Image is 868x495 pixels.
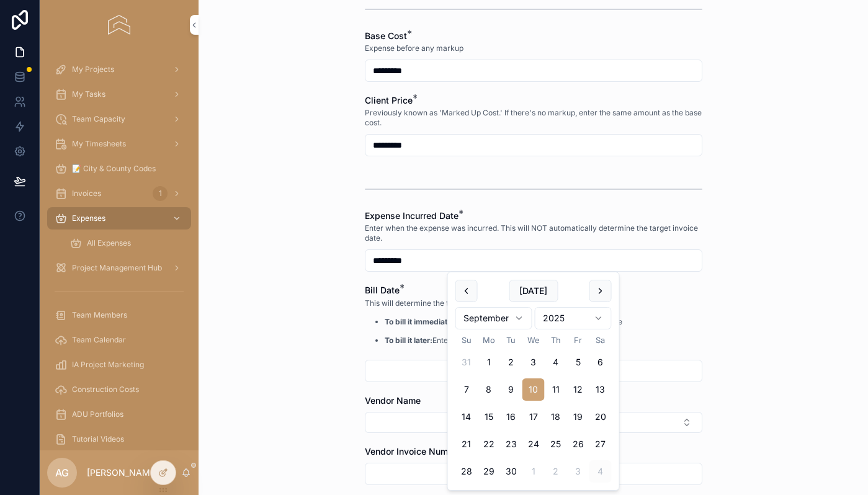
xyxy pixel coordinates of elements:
[47,207,191,230] a: Expenses
[72,385,139,395] span: Construction Costs
[385,335,622,346] p: Enter the last day of the target billing month
[40,50,199,450] div: scrollable content
[589,334,612,346] th: Saturday
[47,403,191,426] a: ADU Portfolios
[365,446,462,457] span: Vendor Invoice Number
[365,30,407,41] span: Base Cost
[72,139,126,149] span: My Timesheets
[567,351,589,373] button: Friday, September 5th, 2025
[500,351,522,373] button: Tuesday, September 2nd, 2025
[365,285,400,295] span: Bill Date
[153,186,168,201] div: 1
[365,108,702,128] span: Previously known as 'Marked Up Cost.' If there's no markup, enter the same amount as the base cost.
[62,232,191,254] a: All Expenses
[509,280,558,302] button: [DATE]
[545,460,567,483] button: Thursday, October 2nd, 2025
[47,304,191,326] a: Team Members
[455,406,478,428] button: Sunday, September 14th, 2025
[500,334,522,346] th: Tuesday
[72,360,144,370] span: IA Project Marketing
[500,433,522,455] button: Tuesday, September 23rd, 2025
[455,334,478,346] th: Sunday
[385,336,432,345] strong: To bill it later:
[72,434,124,444] span: Tutorial Videos
[72,114,125,124] span: Team Capacity
[108,15,130,35] img: App logo
[545,378,567,401] button: Thursday, September 11th, 2025
[365,43,463,53] span: Expense before any markup
[72,263,162,273] span: Project Management Hub
[365,298,622,309] p: This will determine the target Invoice Date.
[72,409,123,419] span: ADU Portfolios
[72,335,126,345] span: Team Calendar
[455,351,478,373] button: Sunday, August 31st, 2025
[455,433,478,455] button: Sunday, September 21st, 2025
[365,210,459,221] span: Expense Incurred Date
[589,460,612,483] button: Today, Saturday, October 4th, 2025
[385,317,460,326] strong: To bill it immediately:
[455,378,478,401] button: Sunday, September 7th, 2025
[545,334,567,346] th: Thursday
[522,460,545,483] button: Wednesday, October 1st, 2025
[72,213,105,223] span: Expenses
[47,257,191,279] a: Project Management Hub
[522,351,545,373] button: Wednesday, September 3rd, 2025
[522,334,545,346] th: Wednesday
[365,412,702,433] button: Select Button
[589,351,612,373] button: Saturday, September 6th, 2025
[500,406,522,428] button: Tuesday, September 16th, 2025
[478,433,500,455] button: Monday, September 22nd, 2025
[365,95,413,105] span: Client Price
[567,460,589,483] button: Friday, October 3rd, 2025
[47,354,191,376] a: IA Project Marketing
[47,182,191,205] a: Invoices1
[72,189,101,198] span: Invoices
[55,465,69,480] span: AG
[567,378,589,401] button: Friday, September 12th, 2025
[47,329,191,351] a: Team Calendar
[478,351,500,373] button: Monday, September 1st, 2025
[478,406,500,428] button: Monday, September 15th, 2025
[72,65,114,74] span: My Projects
[72,89,105,99] span: My Tasks
[500,378,522,401] button: Tuesday, September 9th, 2025
[47,108,191,130] a: Team Capacity
[500,460,522,483] button: Tuesday, September 30th, 2025
[87,238,131,248] span: All Expenses
[478,378,500,401] button: Monday, September 8th, 2025
[567,334,589,346] th: Friday
[72,310,127,320] span: Team Members
[522,406,545,428] button: Wednesday, September 17th, 2025
[365,223,702,243] span: Enter when the expense was incurred. This will NOT automatically determine the target invoice date.
[589,433,612,455] button: Saturday, September 27th, 2025
[385,316,622,328] p: Enter the same date as Expense Incurred Date
[567,406,589,428] button: Friday, September 19th, 2025
[522,378,545,401] button: Wednesday, September 10th, 2025, selected
[87,466,158,479] p: [PERSON_NAME]
[455,334,612,483] table: September 2025
[545,406,567,428] button: Thursday, September 18th, 2025
[589,406,612,428] button: Saturday, September 20th, 2025
[47,133,191,155] a: My Timesheets
[478,460,500,483] button: Monday, September 29th, 2025
[47,158,191,180] a: 📝 City & County Codes
[47,58,191,81] a: My Projects
[365,395,421,406] span: Vendor Name
[72,164,156,174] span: 📝 City & County Codes
[522,433,545,455] button: Wednesday, September 24th, 2025
[545,351,567,373] button: Thursday, September 4th, 2025
[47,378,191,401] a: Construction Costs
[478,334,500,346] th: Monday
[589,378,612,401] button: Saturday, September 13th, 2025
[47,428,191,450] a: Tutorial Videos
[47,83,191,105] a: My Tasks
[545,433,567,455] button: Thursday, September 25th, 2025
[455,460,478,483] button: Sunday, September 28th, 2025
[567,433,589,455] button: Friday, September 26th, 2025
